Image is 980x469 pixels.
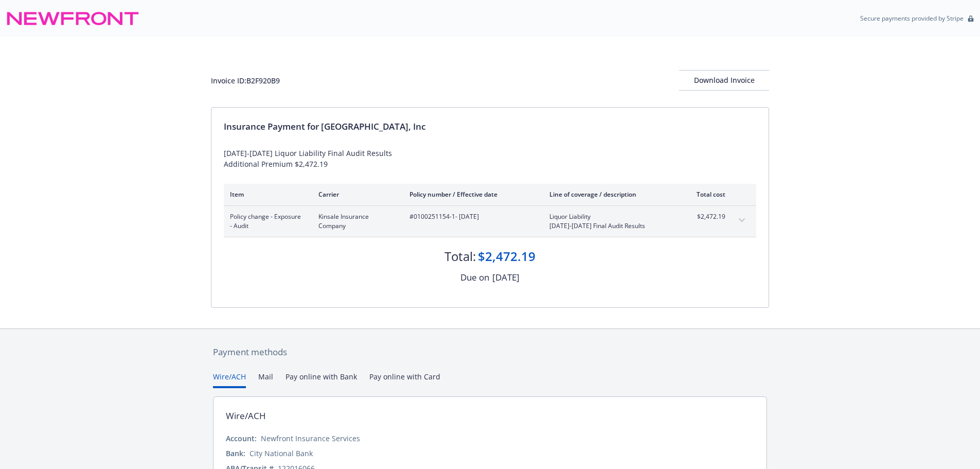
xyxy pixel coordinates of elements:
button: Pay online with Bank [286,371,357,388]
span: $2,472.19 [687,212,725,221]
div: Total cost [687,190,725,199]
span: Kinsale Insurance Company [318,212,393,231]
div: Due on [460,271,489,284]
div: $2,472.19 [478,248,536,265]
div: Line of coverage / description [549,190,670,199]
div: Payment methods [213,345,767,359]
div: Bank: [226,448,245,459]
div: [DATE] [492,271,520,284]
div: Download Invoice [679,71,769,90]
div: Policy change - Exposure - AuditKinsale Insurance Company#0100251154-1- [DATE]Liquor Liability[DA... [224,206,756,237]
span: Policy change - Exposure - Audit [230,212,302,231]
button: expand content [734,212,750,229]
span: Liquor Liability[DATE]-[DATE] Final Audit Results [549,212,670,231]
p: Secure payments provided by Stripe [860,14,964,23]
button: Wire/ACH [213,371,246,388]
div: Carrier [318,190,393,199]
div: Item [230,190,302,199]
span: [DATE]-[DATE] Final Audit Results [549,221,670,231]
button: Download Invoice [679,70,769,91]
div: Insurance Payment for [GEOGRAPHIC_DATA], Inc [224,120,756,133]
button: Pay online with Card [369,371,440,388]
div: Total: [444,248,476,265]
button: Mail [258,371,273,388]
div: City National Bank [250,448,313,459]
span: Liquor Liability [549,212,670,221]
div: Newfront Insurance Services [261,433,360,444]
div: [DATE]-[DATE] Liquor Liability Final Audit Results Additional Premium $2,472.19 [224,148,756,169]
div: Invoice ID: B2F920B9 [211,75,280,86]
div: Policy number / Effective date [409,190,533,199]
span: #0100251154-1 - [DATE] [409,212,533,221]
div: Account: [226,433,257,444]
div: Wire/ACH [226,409,266,423]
